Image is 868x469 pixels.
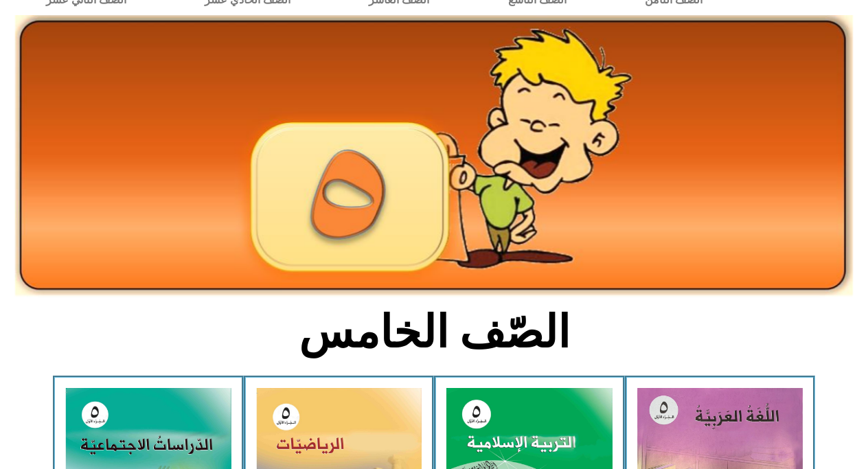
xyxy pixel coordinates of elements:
h2: الصّف الخامس [207,306,661,359]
